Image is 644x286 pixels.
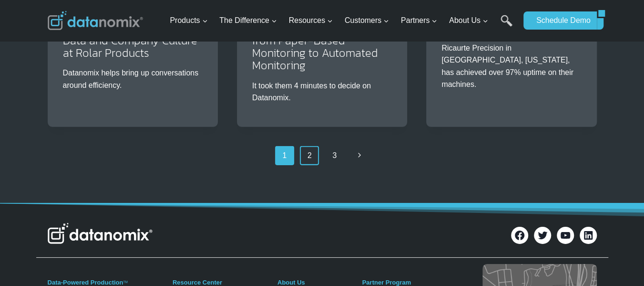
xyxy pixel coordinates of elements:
span: 1 [275,146,294,165]
span: About Us [449,14,488,27]
a: Partner Program [362,279,411,286]
span: Products [170,14,207,27]
nav: Page navigation [48,146,597,165]
a: Search [501,15,512,36]
a: 3 [325,146,344,165]
nav: Primary Navigation [166,5,519,36]
p: It took them 4 minutes to decide on Datanomix. [252,80,392,104]
p: Ricaurte Precision in [GEOGRAPHIC_DATA], [US_STATE], has achieved over 97% uptime on their machines. [441,42,581,91]
span: Customers [345,14,389,27]
img: Datanomix Logo [48,223,153,244]
span: Resources [289,14,333,27]
a: 2 [300,146,319,165]
a: Schedule Demo [523,11,597,30]
a: Data-Powered Production [48,279,123,286]
span: The Difference [219,14,277,27]
a: Resource Center [173,279,222,286]
span: Partners [401,14,437,27]
a: TM [123,280,127,284]
a: About Us [277,279,305,286]
img: Datanomix [48,11,143,30]
p: Datanomix helps bring up conversations around efficiency. [63,67,203,91]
